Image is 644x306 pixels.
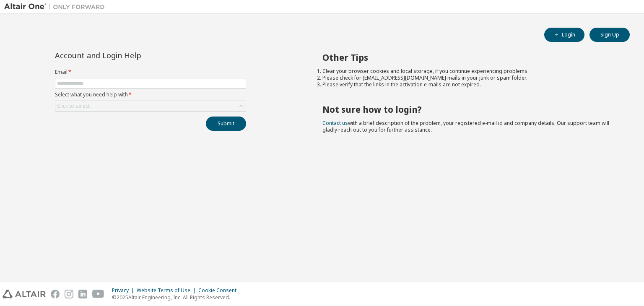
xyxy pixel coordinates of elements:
p: © 2025 Altair Engineering, Inc. All Rights Reserved. [112,294,241,301]
img: Altair One [4,3,109,11]
span: with a brief description of the problem, your registered e-mail id and company details. Our suppo... [322,119,609,133]
button: Login [544,28,584,42]
label: Email [55,69,246,75]
button: Sign Up [589,28,630,42]
img: linkedin.svg [78,290,87,298]
div: Account and Login Help [55,52,208,59]
img: youtube.svg [92,290,104,298]
div: Click to select [55,101,246,111]
h2: Not sure how to login? [322,104,615,115]
div: Click to select [57,103,90,109]
img: altair_logo.svg [3,290,46,298]
div: Website Terms of Use [137,287,198,294]
button: Submit [206,117,246,131]
li: Clear your browser cookies and local storage, if you continue experiencing problems. [322,68,615,75]
li: Please check for [EMAIL_ADDRESS][DOMAIN_NAME] mails in your junk or spam folder. [322,75,615,81]
label: Select what you need help with [55,91,246,98]
h2: Other Tips [322,52,615,63]
div: Privacy [112,287,137,294]
a: Contact us [322,119,348,127]
img: instagram.svg [65,290,73,298]
li: Please verify that the links in the activation e-mails are not expired. [322,81,615,88]
div: Cookie Consent [198,287,241,294]
img: facebook.svg [51,290,60,298]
